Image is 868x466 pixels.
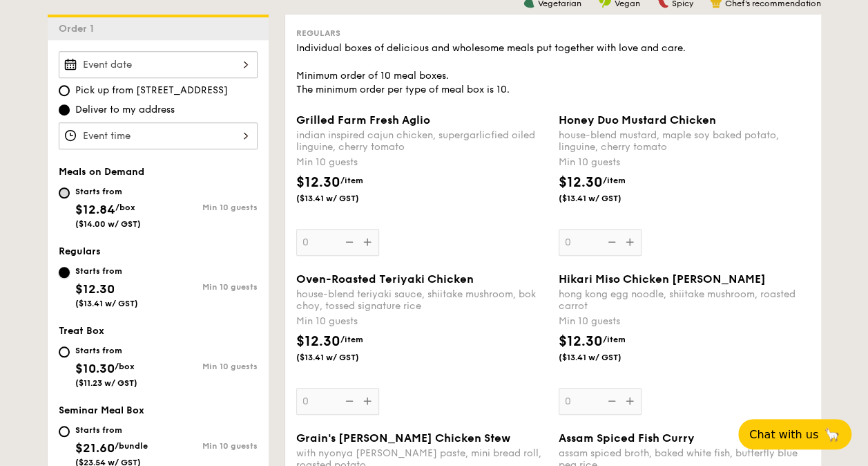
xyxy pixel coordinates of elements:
[296,28,340,38] span: Regulars
[75,361,115,376] span: $10.30
[559,113,716,127] span: Honey Duo Mustard Chicken
[158,282,258,292] div: Min 10 guests
[296,431,510,445] span: Grain's [PERSON_NAME] Chicken Stew
[158,441,258,451] div: Min 10 guests
[59,325,104,337] span: Treat Box
[158,362,258,371] div: Min 10 guests
[115,362,135,371] span: /box
[75,219,141,229] span: ($14.00 w/ GST)
[296,272,474,286] span: Oven-Roasted Teriyaki Chicken
[59,187,70,198] input: Starts from$12.84/box($14.00 w/ GST)Min 10 guests
[296,129,548,153] div: indian inspired cajun chicken, supergarlicfied oiled linguine, cherry tomato
[296,41,810,97] div: Individual boxes of delicious and wholesome meals put together with love and care. Minimum order ...
[603,335,626,344] span: /item
[59,404,144,416] span: Seminar Meal Box
[59,346,70,357] input: Starts from$10.30/box($11.23 w/ GST)Min 10 guests
[59,23,99,35] span: Order 1
[115,441,148,451] span: /bundle
[559,272,766,286] span: Hikari Miso Chicken [PERSON_NAME]
[75,103,175,117] span: Deliver to my address
[75,345,137,356] div: Starts from
[296,315,548,328] div: Min 10 guests
[296,174,340,191] span: $12.30
[340,335,363,344] span: /item
[59,51,258,78] input: Event date
[59,122,258,149] input: Event time
[296,156,548,169] div: Min 10 guests
[738,419,851,449] button: Chat with us🦙
[296,113,430,127] span: Grilled Farm Fresh Aglio
[75,84,228,97] span: Pick up from [STREET_ADDRESS]
[59,267,70,278] input: Starts from$12.30($13.41 w/ GST)Min 10 guests
[559,129,810,153] div: house-blend mustard, maple soy baked potato, linguine, cherry tomato
[158,203,258,212] div: Min 10 guests
[559,315,810,328] div: Min 10 guests
[749,428,818,441] span: Chat with us
[559,174,603,191] span: $12.30
[296,352,390,363] span: ($13.41 w/ GST)
[75,265,138,277] div: Starts from
[559,156,810,169] div: Min 10 guests
[296,288,548,312] div: house-blend teriyaki sauce, shiitake mushroom, bok choy, tossed signature rice
[559,333,603,350] span: $12.30
[59,245,101,257] span: Regulars
[559,288,810,312] div: hong kong egg noodle, shiitake mushroom, roasted carrot
[115,203,135,212] span: /box
[559,431,695,445] span: Assam Spiced Fish Curry
[296,193,390,204] span: ($13.41 w/ GST)
[59,104,70,115] input: Deliver to my address
[559,193,653,204] span: ($13.41 w/ GST)
[296,333,340,350] span: $12.30
[824,427,840,442] span: 🦙
[59,426,70,437] input: Starts from$21.60/bundle($23.54 w/ GST)Min 10 guests
[75,202,115,217] span: $12.84
[59,85,70,96] input: Pick up from [STREET_ADDRESS]
[603,176,626,185] span: /item
[59,166,144,178] span: Meals on Demand
[75,378,137,388] span: ($11.23 w/ GST)
[75,425,148,436] div: Starts from
[75,186,141,197] div: Starts from
[340,176,363,185] span: /item
[75,299,138,308] span: ($13.41 w/ GST)
[75,281,115,297] span: $12.30
[559,352,653,363] span: ($13.41 w/ GST)
[75,440,115,456] span: $21.60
